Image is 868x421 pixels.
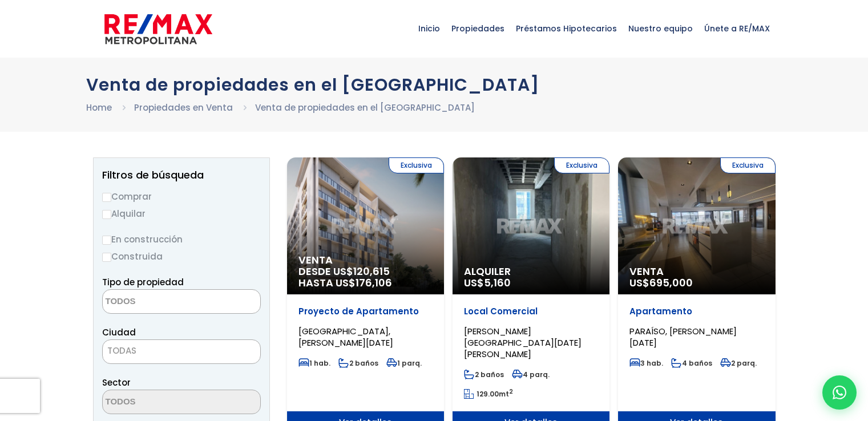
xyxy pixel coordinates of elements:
span: HASTA US$ [298,277,433,289]
a: Home [86,102,112,114]
span: TODAS [103,343,260,359]
h1: Venta de propiedades en el [GEOGRAPHIC_DATA] [86,75,782,95]
span: mt [464,389,513,399]
span: 1 hab. [298,358,330,368]
label: Construida [102,249,261,264]
span: 1 parq. [386,358,422,368]
span: DESDE US$ [298,266,433,289]
span: 120,615 [353,264,390,278]
span: TODAS [102,339,261,364]
span: Venta [629,266,764,277]
span: Exclusiva [720,157,776,173]
span: 2 baños [338,358,378,368]
span: 4 baños [671,358,712,368]
span: Nuestro equipo [623,11,699,46]
textarea: Search [103,290,213,314]
h2: Filtros de búsqueda [102,169,261,181]
span: 2 parq. [720,358,757,368]
span: Únete a RE/MAX [699,11,776,46]
span: 176,106 [356,276,392,290]
textarea: Search [103,390,213,415]
span: TODAS [107,345,136,357]
span: Inicio [413,11,446,46]
span: PARAÍSO, [PERSON_NAME][DATE] [629,325,737,349]
p: Proyecto de Apartamento [298,306,433,317]
span: 129.00 [477,389,499,399]
span: 695,000 [649,276,693,290]
sup: 2 [509,387,513,396]
span: Sector [102,377,131,388]
label: En construcción [102,232,261,246]
p: Apartamento [629,306,764,317]
span: Exclusiva [554,157,609,173]
span: Tipo de propiedad [102,276,184,288]
img: remax-metropolitana-logo [104,12,212,46]
a: Propiedades en Venta [134,102,233,114]
input: En construcción [102,236,111,245]
label: Alquilar [102,207,261,221]
span: US$ [464,276,511,290]
span: Préstamos Hipotecarios [510,11,623,46]
span: 5,160 [484,276,511,290]
input: Construida [102,253,111,262]
span: Ciudad [102,326,136,338]
span: Venta [298,254,433,266]
span: [GEOGRAPHIC_DATA], [PERSON_NAME][DATE] [298,325,393,349]
span: 4 parq. [512,370,550,379]
span: 2 baños [464,370,504,379]
span: Propiedades [446,11,510,46]
input: Alquilar [102,210,111,219]
span: 3 hab. [629,358,663,368]
input: Comprar [102,193,111,202]
p: Local Comercial [464,306,598,317]
label: Comprar [102,189,261,204]
span: Alquiler [464,266,598,277]
span: US$ [629,276,693,290]
span: [PERSON_NAME][GEOGRAPHIC_DATA][DATE][PERSON_NAME] [464,325,582,360]
li: Venta de propiedades en el [GEOGRAPHIC_DATA] [255,100,475,115]
span: Exclusiva [389,157,444,173]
